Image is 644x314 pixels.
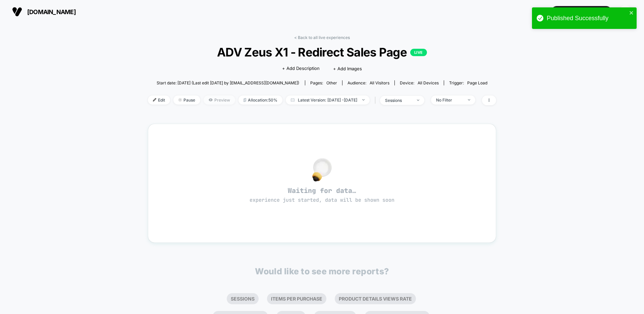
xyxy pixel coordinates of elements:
img: Visually logo [12,7,22,17]
span: All Visitors [370,80,389,85]
img: end [417,100,419,101]
span: Start date: [DATE] (Last edit [DATE] by [EMAIL_ADDRESS][DOMAIN_NAME]) [157,80,299,85]
li: Sessions [227,293,259,304]
span: Edit [148,95,170,105]
div: sessions [385,98,412,103]
li: Items Per Purchase [267,293,326,304]
span: Page Load [467,80,487,85]
button: [DOMAIN_NAME] [10,6,78,17]
li: Product Details Views Rate [335,293,416,304]
span: Latest Version: [DATE] - [DATE] [286,95,370,105]
span: + Add Images [333,66,362,71]
div: Trigger: [449,80,487,85]
div: Published Successfully [547,15,627,22]
div: No Filter [436,97,463,103]
img: no_data [312,158,332,182]
span: Pause [173,95,200,105]
span: other [326,80,337,85]
p: Would like to see more reports? [255,266,389,276]
span: all devices [418,80,439,85]
span: experience just started, data will be shown soon [250,197,394,203]
span: + Add Description [282,65,320,72]
span: ADV Zeus X1 - Redirect Sales Page [165,45,479,59]
div: JB [619,5,632,18]
img: end [178,98,182,102]
img: end [468,99,470,101]
p: LIVE [410,49,427,56]
div: Audience: [347,80,389,85]
img: rebalance [244,98,246,102]
span: Device: [394,80,444,85]
span: Allocation: 50% [238,95,282,105]
button: close [629,10,634,16]
div: Pages: [310,80,337,85]
span: [DOMAIN_NAME] [27,8,76,15]
img: end [362,99,365,101]
a: < Back to all live experiences [294,35,350,40]
span: Waiting for data… [160,186,484,204]
img: edit [153,98,156,102]
img: calendar [291,98,294,102]
button: JB [617,5,634,19]
span: | [373,95,380,105]
span: Preview [204,95,235,105]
